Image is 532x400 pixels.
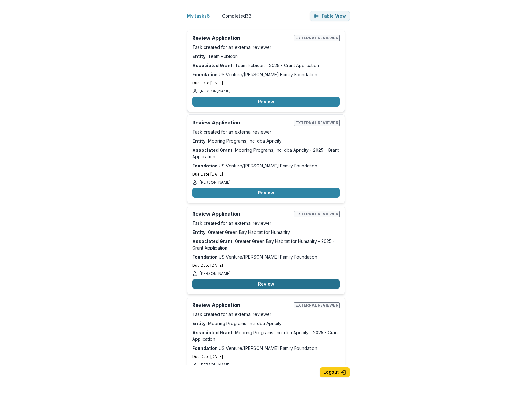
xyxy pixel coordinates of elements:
p: [PERSON_NAME] [200,271,231,276]
p: [PERSON_NAME] [200,362,231,368]
h2: Review Application [192,120,291,126]
strong: Foundation [192,72,218,77]
strong: Associated Grant: [192,63,234,68]
button: Table View [310,11,350,21]
h2: Review Application [192,35,291,41]
p: Task created for an external reviewer [192,311,340,318]
p: Task created for an external reviewer [192,44,340,50]
strong: Entity: [192,138,207,144]
p: Mooring Programs, Inc. dba Apricity [192,320,340,327]
h2: Review Application [192,211,291,217]
strong: Associated Grant: [192,330,234,335]
strong: Entity: [192,321,207,326]
p: [PERSON_NAME] [200,180,231,185]
strong: Foundation [192,345,218,351]
p: Team Rubicon - 2025 - Grant Application [192,62,340,69]
p: Due Date: [DATE] [192,263,340,268]
p: Task created for an external reviewer [192,220,340,226]
button: Review [192,279,340,289]
span: External reviewer [294,120,340,126]
button: Completed 33 [217,10,257,22]
strong: Associated Grant: [192,147,234,153]
p: : US Venture/[PERSON_NAME] Family Foundation [192,254,340,260]
strong: Entity: [192,54,207,59]
p: Due Date: [DATE] [192,80,340,86]
strong: Foundation [192,163,218,168]
h2: Review Application [192,302,291,308]
strong: Entity: [192,229,207,235]
button: Review [192,97,340,107]
p: Mooring Programs, Inc. dba Apricity - 2025 - Grant Application [192,147,340,160]
p: : US Venture/[PERSON_NAME] Family Foundation [192,71,340,78]
p: Task created for an external reviewer [192,129,340,135]
button: Logout [320,367,350,377]
p: Team Rubicon [192,53,340,60]
p: Greater Green Bay Habitat for Humanity - 2025 - Grant Application [192,238,340,251]
span: External reviewer [294,211,340,217]
p: : US Venture/[PERSON_NAME] Family Foundation [192,345,340,351]
p: Mooring Programs, Inc. dba Apricity - 2025 - Grant Application [192,329,340,342]
p: : US Venture/[PERSON_NAME] Family Foundation [192,162,340,169]
p: [PERSON_NAME] [200,88,231,94]
strong: Associated Grant: [192,239,234,244]
button: Review [192,188,340,198]
span: External reviewer [294,302,340,308]
span: External reviewer [294,35,340,41]
p: Greater Green Bay Habitat for Humanity [192,229,340,235]
p: Mooring Programs, Inc. dba Apricity [192,138,340,144]
p: Due Date: [DATE] [192,354,340,360]
strong: Foundation [192,254,218,260]
p: Due Date: [DATE] [192,171,340,177]
button: My tasks 6 [182,10,215,22]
